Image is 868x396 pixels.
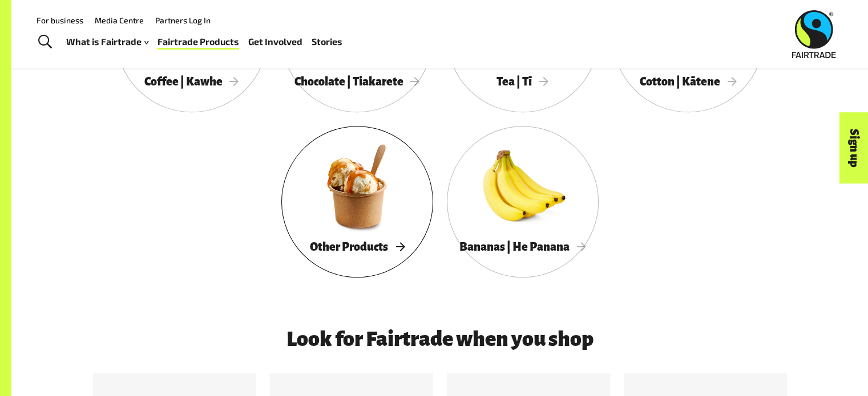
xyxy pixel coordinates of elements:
[150,328,730,350] h3: Look for Fairtrade when you shop
[66,34,148,50] a: What is Fairtrade
[310,240,405,253] span: Other Products
[496,75,548,88] span: Tea | Tī
[95,15,144,25] a: Media Centre
[459,240,586,253] span: Bananas | He Panana
[792,10,836,58] img: Fairtrade Australia New Zealand logo
[447,126,599,277] a: Bananas | He Panana
[31,28,59,56] a: Toggle Search
[155,15,211,25] a: Partners Log In
[312,34,342,50] a: Stories
[248,34,302,50] a: Get Involved
[144,75,239,88] span: Coffee | Kawhe
[640,75,737,88] span: Cotton | Kātene
[294,75,420,88] span: Chocolate | Tiakarete
[158,34,239,50] a: Fairtrade Products
[37,15,83,25] a: For business
[281,126,433,277] a: Other Products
